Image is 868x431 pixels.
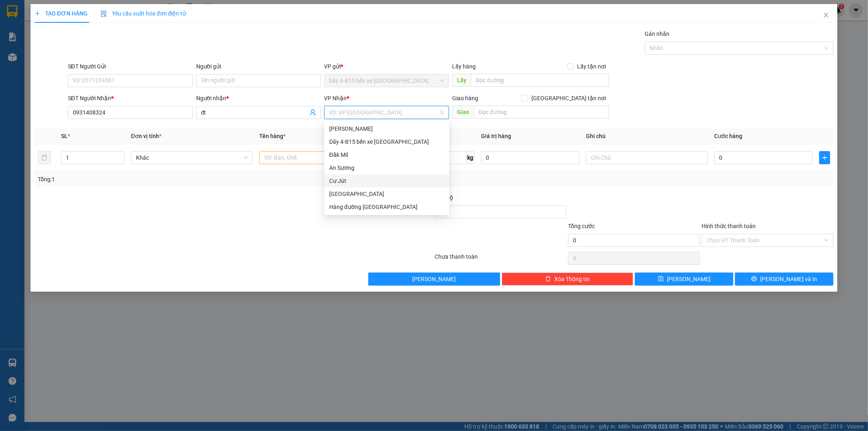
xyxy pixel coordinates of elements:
[329,163,444,172] div: An Sương
[35,11,40,16] span: plus
[702,223,756,229] label: Hình thức thanh toán
[368,273,500,286] button: [PERSON_NAME]
[735,273,833,286] button: printer[PERSON_NAME] và In
[324,187,449,200] div: Hàng đường Đắk Nông
[324,135,449,148] div: Dãy 4-B15 bến xe Miền Đông
[471,74,609,87] input: Dọc đường
[324,122,449,135] div: Nam Dong
[329,137,444,146] div: Dãy 4-B15 bến xe [GEOGRAPHIC_DATA]
[310,109,316,116] span: user-add
[658,276,664,282] span: save
[635,273,733,286] button: save[PERSON_NAME]
[574,62,609,71] span: Lấy tận nơi
[38,175,335,184] div: Tổng: 1
[434,252,568,266] div: Chưa thanh toán
[714,133,742,139] span: Cước hàng
[324,161,449,174] div: An Sương
[196,94,321,103] div: Người nhận
[68,94,193,103] div: SĐT Người Nhận
[329,176,444,185] div: Cư Jút
[760,275,817,284] span: [PERSON_NAME] và In
[645,31,669,37] label: Gán nhãn
[329,189,444,198] div: [GEOGRAPHIC_DATA]
[61,133,68,139] span: SL
[324,95,347,101] span: VP Nhận
[329,150,444,159] div: Đăk Mil
[554,275,590,284] span: Xóa Thông tin
[136,152,248,164] span: Khác
[452,63,476,70] span: Lấy hàng
[819,151,830,164] button: plus
[329,124,444,133] div: [PERSON_NAME]
[324,148,449,161] div: Đăk Mil
[545,276,551,282] span: delete
[481,151,579,164] input: 0
[131,133,162,139] span: Đơn vị tính
[528,94,609,103] span: [GEOGRAPHIC_DATA] tận nơi
[101,11,107,17] img: icon
[324,200,449,213] div: Hàng đường Sài Gòn
[35,10,87,17] span: TẠO ĐƠN HÀNG
[502,273,634,286] button: deleteXóa Thông tin
[324,62,449,71] div: VP gửi
[820,154,830,161] span: plus
[815,4,837,27] button: Close
[452,106,474,119] span: Giao
[329,75,444,87] span: Dãy 4-B15 bến xe Miền Đông
[474,106,609,119] input: Dọc đường
[324,174,449,187] div: Cư Jút
[329,202,444,211] div: Hàng đường [GEOGRAPHIC_DATA]
[466,151,474,164] span: kg
[196,62,321,71] div: Người gửi
[481,133,511,139] span: Giá trị hàng
[568,223,595,229] span: Tổng cước
[259,133,286,139] span: Tên hàng
[259,151,381,164] input: VD: Bàn, Ghế
[412,275,456,284] span: [PERSON_NAME]
[101,10,186,17] span: Yêu cầu xuất hóa đơn điện tử
[452,74,471,87] span: Lấy
[38,151,51,164] button: delete
[68,62,193,71] div: SĐT Người Gửi
[452,95,478,101] span: Giao hàng
[583,128,711,144] th: Ghi chú
[667,275,711,284] span: [PERSON_NAME]
[823,12,829,18] span: close
[586,151,708,164] input: Ghi Chú
[751,276,757,282] span: printer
